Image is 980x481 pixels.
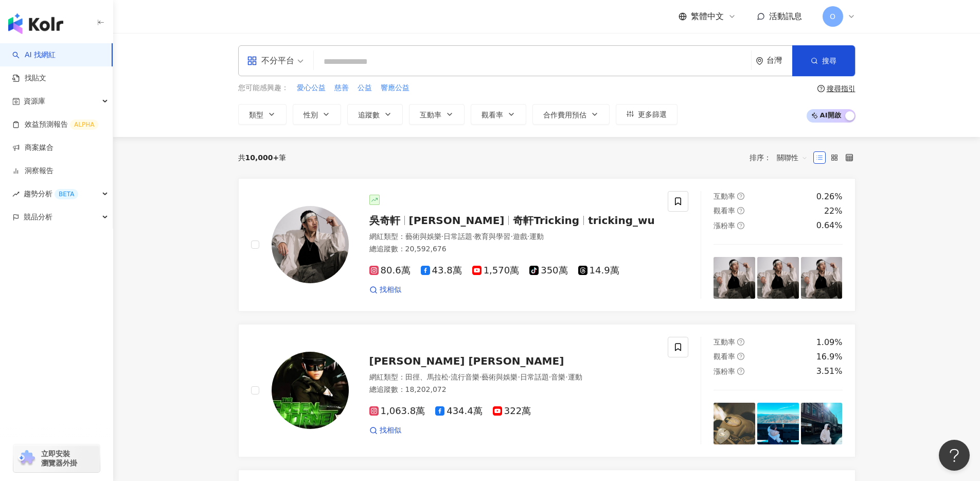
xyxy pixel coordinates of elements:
[532,104,610,125] button: 合作費用預估
[334,82,349,94] button: 慈善
[41,449,77,468] span: 立即安裝 瀏覽器外掛
[405,232,441,240] span: 藝術與娛樂
[296,82,326,94] button: 愛心公益
[568,373,582,381] span: 運動
[334,83,349,93] span: 慈善
[24,182,78,205] span: 趨勢分析
[472,232,474,240] span: ·
[381,83,409,93] span: 響應公益
[347,104,403,125] button: 追蹤數
[8,13,63,34] img: logo
[714,352,735,360] span: 觀看率
[12,191,20,198] span: rise
[493,406,531,417] span: 322萬
[55,189,78,199] div: BETA
[616,104,678,125] button: 更多篩選
[817,85,825,92] span: question-circle
[939,440,970,471] iframe: Help Scout Beacon - Open
[12,50,56,60] a: searchAI 找網紅
[357,82,372,94] button: 公益
[714,192,735,200] span: 互動率
[272,352,349,429] img: KOL Avatar
[472,265,520,276] span: 1,570萬
[737,222,744,229] span: question-circle
[816,220,843,231] div: 0.64%
[435,406,483,417] span: 434.4萬
[714,403,755,444] img: post-image
[369,232,656,242] div: 網紅類型 ：
[405,373,449,381] span: 田徑、馬拉松
[272,206,349,283] img: KOL Avatar
[24,205,52,229] span: 競品分析
[737,193,744,200] span: question-circle
[238,83,289,93] span: 您可能感興趣：
[588,214,655,227] span: tricking_wu
[822,57,836,65] span: 搜尋
[527,232,529,240] span: ·
[369,214,400,227] span: 吳奇軒
[449,373,451,381] span: ·
[714,367,735,375] span: 漲粉率
[737,353,744,360] span: question-circle
[529,265,567,276] span: 350萬
[474,232,510,240] span: 教育與學習
[801,257,843,299] img: post-image
[827,84,856,93] div: 搜尋指引
[249,111,263,119] span: 類型
[245,153,279,162] span: 10,000+
[714,207,735,215] span: 觀看率
[714,338,735,346] span: 互動率
[737,207,744,214] span: question-circle
[380,82,410,94] button: 響應公益
[238,153,287,162] div: 共 筆
[750,149,813,166] div: 排序：
[777,149,808,166] span: 關聯性
[816,337,843,348] div: 1.09%
[638,110,667,118] span: 更多篩選
[358,83,372,93] span: 公益
[565,373,567,381] span: ·
[12,143,54,153] a: 商案媒合
[513,214,579,227] span: 奇軒Tricking
[714,221,735,230] span: 漲粉率
[293,104,341,125] button: 性別
[551,373,565,381] span: 音樂
[518,373,520,381] span: ·
[238,324,856,457] a: KOL Avatar[PERSON_NAME] [PERSON_NAME]網紅類型：田徑、馬拉松·流行音樂·藝術與娛樂·日常話題·音樂·運動總追蹤數：18,202,0721,063.8萬434....
[801,403,843,444] img: post-image
[16,450,37,467] img: chrome extension
[737,338,744,346] span: question-circle
[304,111,318,119] span: 性別
[714,257,755,299] img: post-image
[792,45,855,76] button: 搜尋
[520,373,549,381] span: 日常話題
[247,56,257,66] span: appstore
[767,56,792,65] div: 台灣
[757,403,799,444] img: post-image
[816,366,843,377] div: 3.51%
[543,111,586,119] span: 合作費用預估
[421,265,462,276] span: 43.8萬
[238,104,287,125] button: 類型
[380,285,401,295] span: 找相似
[24,90,45,113] span: 資源庫
[369,372,656,383] div: 網紅類型 ：
[380,425,401,436] span: 找相似
[482,111,503,119] span: 觀看率
[369,425,401,436] a: 找相似
[756,57,763,65] span: environment
[757,257,799,299] img: post-image
[369,285,401,295] a: 找相似
[12,119,98,130] a: 效益預測報告ALPHA
[297,83,326,93] span: 愛心公益
[513,232,527,240] span: 遊戲
[12,73,46,83] a: 找貼文
[369,385,656,395] div: 總追蹤數 ： 18,202,072
[830,11,835,22] span: O
[13,444,100,472] a: chrome extension立即安裝 瀏覽器外掛
[549,373,551,381] span: ·
[816,191,843,202] div: 0.26%
[369,244,656,254] div: 總追蹤數 ： 20,592,676
[451,373,479,381] span: 流行音樂
[737,368,744,375] span: question-circle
